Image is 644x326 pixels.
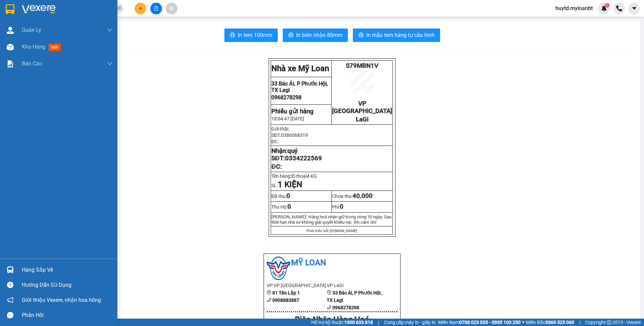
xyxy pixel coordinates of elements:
span: 33 Bác Ái, P Phước Hội, TX Lagi [3,23,32,43]
strong: KIỆN [282,180,302,189]
span: Miền Nam [438,319,521,326]
span: printer [358,32,364,39]
span: 1 [606,3,608,8]
span: LaGi [356,116,369,123]
td: Đã thu: [271,191,332,202]
span: Hỗ trợ kỹ thuật: [311,319,373,326]
li: Mỹ Loan [267,257,397,269]
span: phone [327,305,331,310]
button: printerIn biên nhận 80mm [283,29,348,42]
button: file-add [150,3,162,14]
b: 0968278298 [332,305,359,310]
img: warehouse-icon [7,27,14,34]
span: 0 [286,192,290,200]
span: aim [169,6,174,11]
span: 1 [278,180,282,189]
td: Thu Hộ: [271,202,332,212]
img: warehouse-icon [7,266,14,273]
span: | [378,319,379,326]
img: phone-icon [616,5,622,11]
p: Tên hàng: [271,173,392,179]
li: VP VP [GEOGRAPHIC_DATA] [267,282,327,289]
span: ĐC: [271,139,279,144]
span: plus [138,6,143,11]
span: 40.000 [353,192,373,200]
span: printer [288,32,293,39]
span: 0334222569 [285,155,322,162]
strong: Nhà xe Mỹ Loan [271,64,329,73]
span: notification [7,297,13,303]
span: Phát triển bởi [DOMAIN_NAME] [307,229,357,233]
span: S79MBN1V [346,62,378,69]
span: caret-down [631,5,637,11]
span: printer [230,32,235,39]
span: ⚪️ [522,321,524,324]
span: copyright [607,320,611,325]
span: In tem 100mm [238,31,272,39]
td: Chưa thu: [332,191,393,202]
b: 33 Bác Ái, P Phước Hội, TX Lagi [327,290,382,303]
button: caret-down [628,3,640,14]
div: Phản hồi [22,310,112,320]
sup: 1 [605,3,609,8]
span: huytd.myloanbt [550,4,598,12]
b: 0908883887 [272,297,299,303]
span: 33 Bác Ái, P Phước Hội, TX Lagi [271,80,328,93]
strong: Nhận: SĐT: [271,147,322,162]
li: VP LaGi [327,282,387,289]
span: phone [267,297,271,302]
b: 81 Tân Lập 1 [272,290,300,295]
span: 18:04:47 [DATE] [271,116,304,121]
span: environment [327,290,331,295]
strong: Nhà xe Mỹ Loan [3,3,34,21]
span: close-circle [117,6,121,10]
p: Gửi: [271,126,392,131]
button: printerIn mẫu tem hàng tự cấu hình [353,29,440,42]
img: warehouse-icon [7,44,14,51]
span: | [579,319,580,326]
span: SĐT: [271,132,308,138]
span: thật [280,126,289,131]
span: Đ-thoại [291,173,320,179]
span: 0 [340,203,343,210]
img: icon-new-feature [601,5,607,11]
img: solution-icon [7,60,14,67]
span: Quản Lý [22,26,41,34]
span: ĐC: [271,163,281,170]
span: 4 KG [307,173,317,179]
span: SL: [271,183,302,188]
span: VP [GEOGRAPHIC_DATA] [332,100,392,115]
span: environment [267,290,271,295]
span: 0 [287,203,291,210]
span: close-circle [117,5,121,12]
span: mới [49,44,61,51]
strong: 0708 023 035 - 0935 103 250 [459,320,521,325]
span: quý [287,147,298,155]
img: logo.jpg [267,257,290,280]
img: logo-vxr [6,4,14,14]
span: Giới thiệu Vexere, nhận hoa hồng [22,296,101,304]
strong: Phiếu gửi hàng [271,108,314,115]
span: In mẫu tem hàng tự cấu hình [366,31,435,39]
span: Kho hàng [22,44,45,50]
span: question-circle [7,282,13,288]
button: printerIn tem 100mm [224,29,278,42]
span: down [107,28,112,33]
span: Miền Bắc [526,319,574,326]
span: 0968278298 [271,94,302,101]
span: In biên nhận 80mm [296,31,342,39]
strong: 0369 525 060 [545,320,574,325]
span: Báo cáo [22,59,42,68]
span: [PERSON_NAME]: Hàng hoá nhận giữ trong vòng 10 ngày. Sau thời hạn nhà xe không giải quy... [271,214,391,225]
strong: 1900 633 818 [344,320,373,325]
span: message [7,312,13,318]
span: file-add [154,6,158,11]
div: Hàng sắp về [22,265,112,275]
span: down [107,61,112,66]
button: plus [135,3,146,14]
td: Phí: [332,202,393,212]
span: Cung cấp máy in - giấy in: [384,319,436,326]
span: 0386068319 [281,132,308,138]
span: 0968278298 [3,44,33,50]
div: Hướng dẫn sử dụng [22,280,112,290]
